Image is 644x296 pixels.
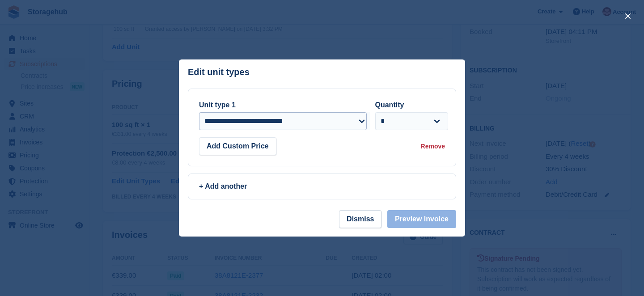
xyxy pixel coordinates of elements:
[339,210,381,228] button: Dismiss
[387,210,456,228] button: Preview Invoice
[188,173,456,199] a: + Add another
[199,137,276,155] button: Add Custom Price
[621,9,635,23] button: close
[421,142,445,151] div: Remove
[199,101,236,109] label: Unit type 1
[375,101,404,109] label: Quantity
[188,67,250,77] p: Edit unit types
[199,181,445,192] div: + Add another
